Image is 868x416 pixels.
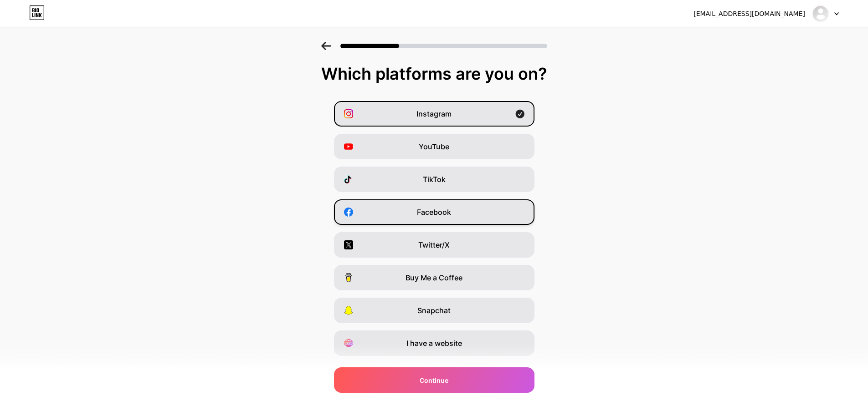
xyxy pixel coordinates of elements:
span: TikTok [423,174,446,185]
span: Continue [420,375,448,385]
span: Buy Me a Coffee [406,272,462,283]
span: YouTube [419,141,449,152]
span: Instagram [416,108,452,119]
div: Which platforms are you on? [9,65,859,83]
span: I have a website [406,338,462,349]
span: Twitter/X [418,239,450,250]
div: [EMAIL_ADDRESS][DOMAIN_NAME] [693,9,805,19]
span: Facebook [417,207,451,218]
img: sam13 [812,5,829,22]
span: Snapchat [417,305,451,316]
